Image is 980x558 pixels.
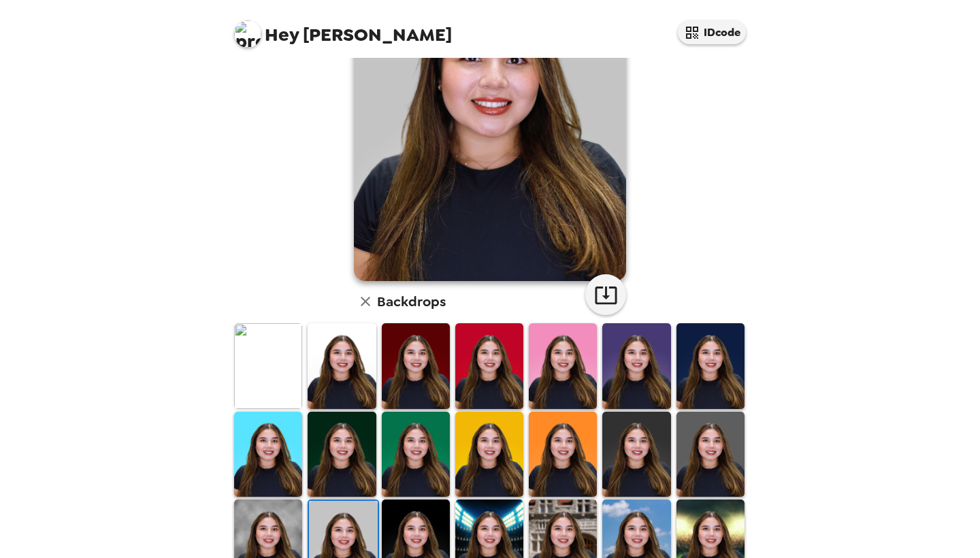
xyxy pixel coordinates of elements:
span: Hey [265,22,299,47]
button: IDcode [678,20,746,44]
img: profile pic [234,20,261,48]
img: Original [234,323,302,408]
span: [PERSON_NAME] [234,14,452,44]
h6: Backdrops [377,291,446,312]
